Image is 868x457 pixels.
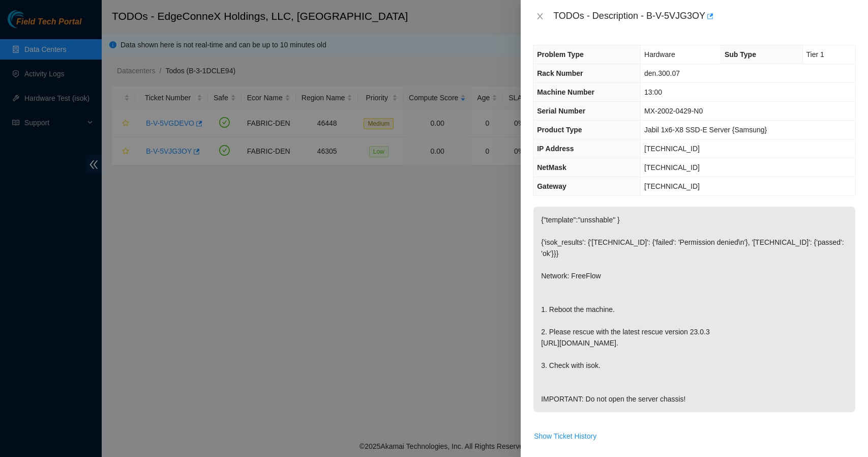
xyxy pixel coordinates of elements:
[644,107,703,115] span: MX-2002-0429-N0
[537,69,583,77] span: Rack Number
[644,163,700,172] span: [TECHNICAL_ID]
[806,50,824,59] span: Tier 1
[725,50,756,59] span: Sub Type
[533,428,597,444] button: Show Ticket History
[644,126,767,134] span: Jabil 1x6-X8 SSD-E Server {Samsung}
[553,8,856,24] div: TODOs - Description - B-V-5VJG3OY
[644,50,675,59] span: Hardware
[534,431,596,442] span: Show Ticket History
[533,207,855,412] p: {"template":"unsshable" } {'isok_results': {'[TECHNICAL_ID]': {'failed': 'Permission denied\n'}, ...
[537,107,585,115] span: Serial Number
[537,50,584,59] span: Problem Type
[644,88,662,96] span: 13:00
[537,163,566,172] span: NetMask
[537,182,566,190] span: Gateway
[537,145,574,153] span: IP Address
[537,88,594,96] span: Machine Number
[644,145,700,153] span: [TECHNICAL_ID]
[644,69,680,77] span: den.300.07
[533,12,547,21] button: Close
[644,182,700,190] span: [TECHNICAL_ID]
[536,12,544,20] span: close
[537,126,582,134] span: Product Type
